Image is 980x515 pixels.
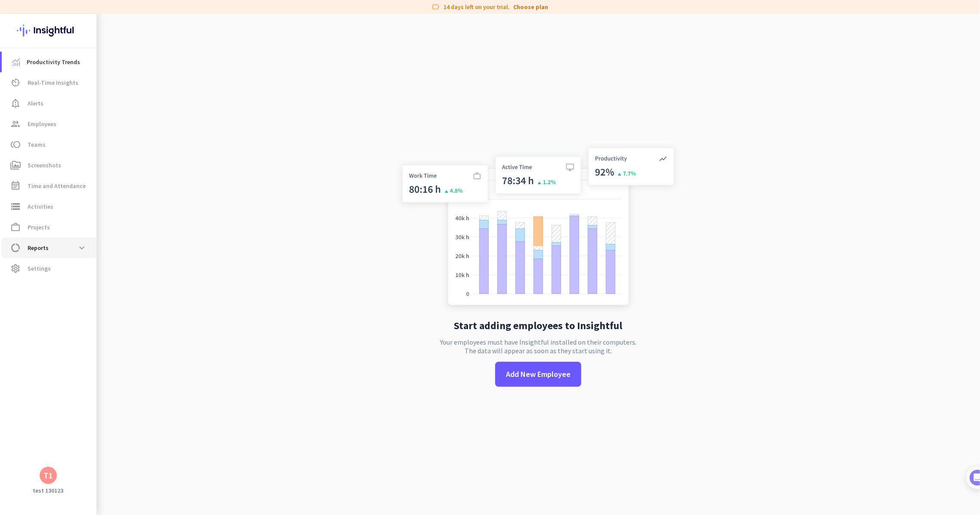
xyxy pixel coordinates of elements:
[506,369,571,380] span: Add New Employee
[28,160,61,170] span: Screenshots
[10,222,21,232] i: work_outline
[2,237,96,258] a: data_usageReportsexpand_more
[10,77,21,88] i: av_timer
[28,222,50,232] span: Projects
[28,119,56,129] span: Employees
[2,196,96,217] a: storageActivities
[10,201,21,212] i: storage
[28,263,51,274] span: Settings
[28,98,43,108] span: Alerts
[2,176,96,196] a: event_noteTime and Attendance
[10,243,21,253] i: data_usage
[396,142,681,314] img: no-search-results
[10,139,21,150] i: toll
[2,134,96,155] a: tollTeams
[28,181,86,191] span: Time and Attendance
[454,321,623,331] h2: Start adding employees to Insightful
[10,119,21,129] i: group
[28,77,78,88] span: Real-Time Insights
[2,217,96,237] a: work_outlineProjects
[12,58,20,66] img: menu-item
[440,338,636,355] p: Your employees must have Insightful installed on their computers. The data will appear as soon as...
[28,201,53,212] span: Activities
[10,98,21,108] i: notification_important
[74,240,90,256] button: expand_more
[2,258,96,279] a: settingsSettings
[28,139,46,150] span: Teams
[10,160,21,170] i: perm_media
[432,3,440,11] i: label
[2,114,96,134] a: groupEmployees
[514,3,549,11] a: Choose plan
[2,52,96,72] a: menu-itemProductivity Trends
[43,471,53,480] div: T1
[10,181,21,191] i: event_note
[27,57,80,67] span: Productivity Trends
[28,243,49,253] span: Reports
[2,155,96,176] a: perm_mediaScreenshots
[495,362,581,387] button: Add New Employee
[2,93,96,114] a: notification_importantAlerts
[17,14,80,47] img: Insightful logo
[2,72,96,93] a: av_timerReal-Time Insights
[10,263,21,274] i: settings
